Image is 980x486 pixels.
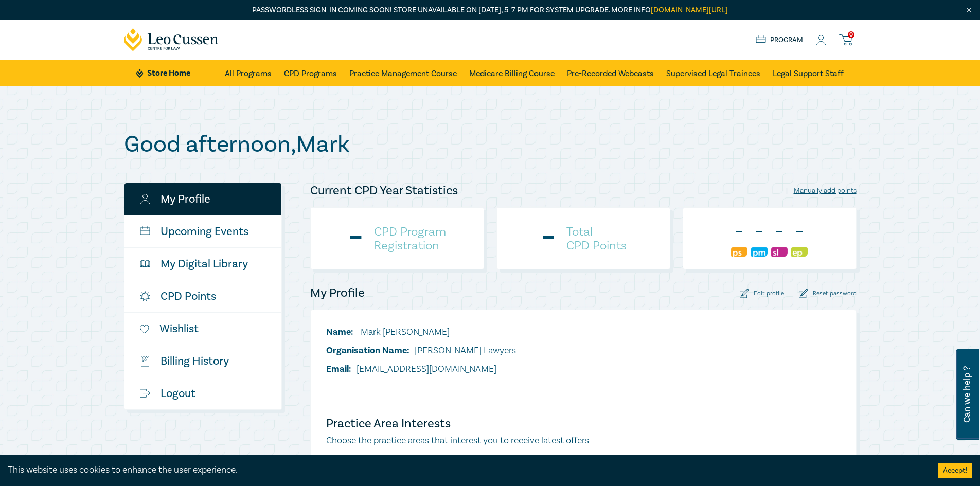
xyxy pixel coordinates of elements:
[8,463,922,477] div: This website uses cookies to enhance the user experience.
[225,60,272,86] a: All Programs
[136,67,208,79] a: Store Home
[348,225,364,252] div: -
[326,326,353,338] span: Name:
[326,416,841,432] h4: Practice Area Interests
[124,5,857,16] p: Passwordless sign-in coming soon! Store unavailable on [DATE], 5–7 PM for system upgrade. More info
[731,219,747,245] div: -
[799,289,857,298] div: Reset password
[326,344,516,357] li: [PERSON_NAME] Lawyers
[326,434,841,447] p: Choose the practice areas that interest you to receive latest offers
[848,31,854,38] span: 0
[310,183,458,199] h4: Current CPD Year Statistics
[349,60,457,86] a: Practice Management Course
[124,215,281,247] a: Upcoming Events
[938,463,972,478] button: Accept cookies
[965,6,973,14] img: Close
[731,247,747,257] img: Professional Skills
[326,363,351,375] span: Email:
[326,363,516,376] li: [EMAIL_ADDRESS][DOMAIN_NAME]
[374,225,446,253] h4: CPD Program Registration
[756,34,804,46] a: Program
[124,183,281,215] a: My Profile
[567,60,654,86] a: Pre-Recorded Webcasts
[124,131,857,158] h1: Good afternoon , Mark
[310,285,365,301] h4: My Profile
[326,326,516,339] li: Mark [PERSON_NAME]
[142,358,144,363] tspan: $
[124,280,281,312] a: CPD Points
[791,219,808,245] div: -
[124,345,281,377] a: $Billing History
[124,248,281,280] a: My Digital Library
[783,186,857,195] div: Manually add points
[791,247,808,257] img: Ethics & Professional Responsibility
[740,289,784,298] div: Edit profile
[773,60,844,86] a: Legal Support Staff
[566,225,627,253] h4: Total CPD Points
[771,219,788,245] div: -
[124,313,281,345] a: Wishlist
[751,247,768,257] img: Practice Management & Business Skills
[666,60,760,86] a: Supervised Legal Trainees
[284,60,337,86] a: CPD Programs
[326,345,409,356] span: Organisation Name:
[651,5,728,15] a: [DOMAIN_NAME][URL]
[962,355,972,434] span: Can we help ?
[469,60,555,86] a: Medicare Billing Course
[751,219,768,245] div: -
[124,377,281,409] a: Logout
[540,225,556,252] div: -
[771,247,788,257] img: Substantive Law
